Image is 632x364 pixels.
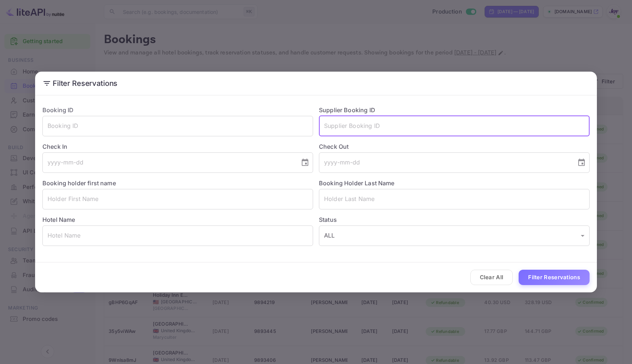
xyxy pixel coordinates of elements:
[42,189,313,209] input: Holder First Name
[42,216,75,223] label: Hotel Name
[319,189,590,209] input: Holder Last Name
[42,152,295,173] input: yyyy-mm-dd
[319,116,590,136] input: Supplier Booking ID
[319,215,590,224] label: Status
[319,142,590,151] label: Check Out
[519,270,590,285] button: Filter Reservations
[42,225,313,246] input: Hotel Name
[42,106,74,114] label: Booking ID
[42,179,116,187] label: Booking holder first name
[298,155,312,170] button: Choose date
[42,116,313,136] input: Booking ID
[42,142,313,151] label: Check In
[319,106,375,114] label: Supplier Booking ID
[574,155,589,170] button: Choose date
[470,270,513,285] button: Clear All
[319,179,395,187] label: Booking Holder Last Name
[319,225,590,246] div: ALL
[35,72,597,95] h2: Filter Reservations
[319,152,571,173] input: yyyy-mm-dd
